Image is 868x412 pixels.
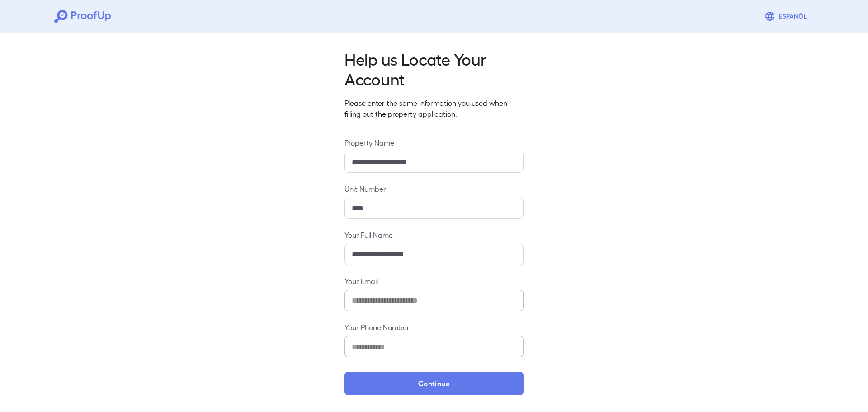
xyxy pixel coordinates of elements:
h2: Help us Locate Your Account [344,49,524,89]
label: Unit Number [344,184,524,194]
label: Your Full Name [344,230,524,240]
button: Continue [344,372,524,395]
p: Please enter the same information you used when filling out the property application. [344,98,524,119]
button: Espanõl [761,7,814,25]
label: Your Phone Number [344,322,524,332]
label: Property Name [344,137,524,148]
label: Your Email [344,276,524,286]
